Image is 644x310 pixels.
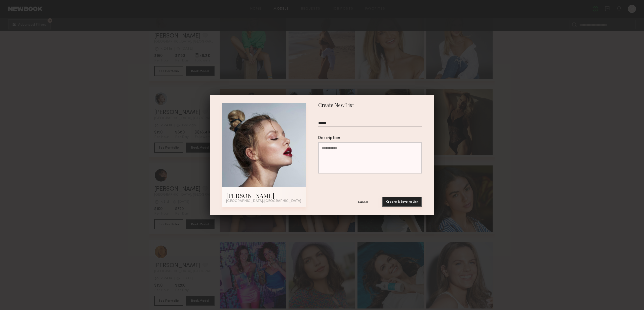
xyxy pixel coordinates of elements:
div: Description [318,136,422,140]
div: [PERSON_NAME] [226,191,302,199]
button: Create & Save to List [382,197,422,207]
span: Create New List [318,103,354,111]
button: Cancel [348,197,378,207]
textarea: Description [318,142,422,174]
div: [GEOGRAPHIC_DATA], [GEOGRAPHIC_DATA] [226,199,302,203]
